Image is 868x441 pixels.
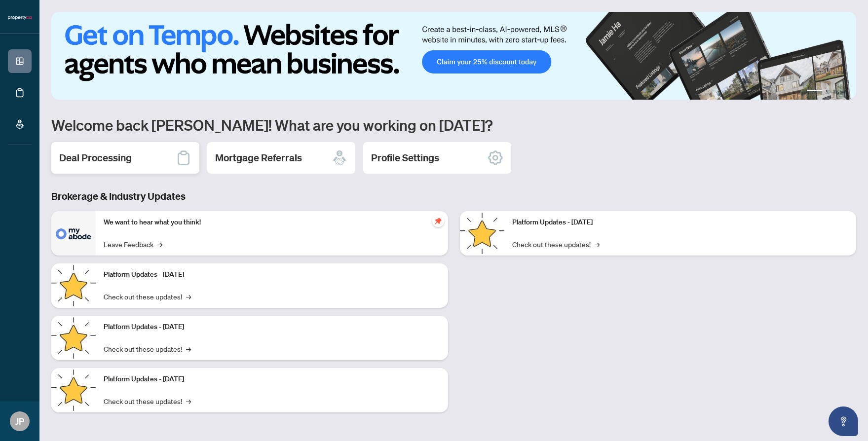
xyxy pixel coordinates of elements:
[15,414,24,428] span: JP
[104,322,440,332] p: Platform Updates - [DATE]
[186,396,191,406] span: →
[8,15,32,21] img: logo
[157,239,162,250] span: →
[432,215,444,227] span: pushpin
[827,90,830,94] button: 2
[215,151,302,165] h2: Mortgage Referrals
[51,263,96,308] img: Platform Updates - September 16, 2025
[51,115,856,134] h1: Welcome back [PERSON_NAME]! What are you working on [DATE]?
[51,316,96,360] img: Platform Updates - July 21, 2025
[186,343,191,354] span: →
[104,343,191,354] a: Check out these updates!→
[512,239,600,250] a: Check out these updates!→
[512,217,849,228] p: Platform Updates - [DATE]
[51,12,856,100] img: Slide 0
[595,239,600,250] span: →
[460,211,504,256] img: Platform Updates - June 23, 2025
[842,90,846,94] button: 4
[834,90,838,94] button: 3
[104,239,162,250] a: Leave Feedback→
[807,90,823,94] button: 1
[104,374,440,385] p: Platform Updates - [DATE]
[186,291,191,302] span: →
[59,151,132,165] h2: Deal Processing
[371,151,439,165] h2: Profile Settings
[51,368,96,412] img: Platform Updates - July 8, 2025
[51,189,856,203] h3: Brokerage & Industry Updates
[829,406,858,436] button: Open asap
[51,211,96,256] img: We want to hear what you think!
[104,291,191,302] a: Check out these updates!→
[104,269,440,280] p: Platform Updates - [DATE]
[104,217,440,228] p: We want to hear what you think!
[104,396,191,406] a: Check out these updates!→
